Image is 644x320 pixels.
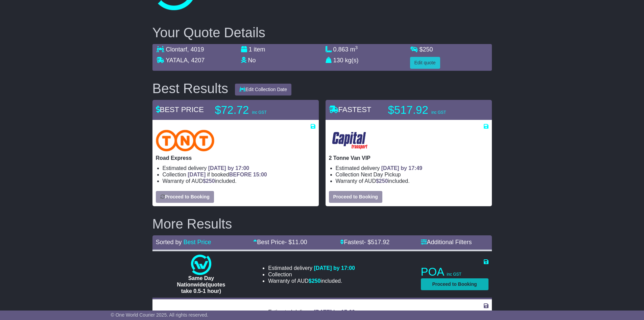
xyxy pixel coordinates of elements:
img: One World Courier: Same Day Nationwide(quotes take 0.5-1 hour) [191,255,211,275]
span: item [254,46,265,53]
span: $ [309,278,321,284]
span: Same Day Nationwide(quotes take 0.5-1 hour) [177,275,225,294]
li: Warranty of AUD included. [268,278,355,284]
span: $ [376,178,388,184]
span: - $ [285,239,307,246]
span: , 4019 [187,46,204,53]
button: Proceed to Booking [156,191,214,203]
span: - $ [364,239,389,246]
span: No [248,57,256,64]
p: $517.92 [388,103,473,117]
p: Road Express [156,155,315,161]
span: inc GST [431,110,446,115]
span: Clontarf [166,46,187,53]
a: Fastest- $517.92 [340,239,389,246]
span: $ [420,46,433,53]
a: Best Price- $11.00 [253,239,307,246]
button: Edit Collection Date [235,84,291,95]
span: $ [203,178,215,184]
p: POA [421,265,488,279]
span: inc GST [447,272,461,277]
span: 517.92 [371,239,389,246]
span: , 4207 [188,57,205,64]
li: Collection [336,171,488,178]
img: CapitalTransport: 2 Tonne Van VIP [329,130,371,151]
a: Best Price [184,239,211,246]
li: Estimated delivery [163,165,315,171]
li: Estimated delivery [336,165,488,171]
span: [DATE] by 17:00 [208,165,249,171]
span: FASTEST [329,105,372,114]
span: 250 [423,46,433,53]
li: Collection [268,271,355,278]
li: Estimated delivery [268,309,373,315]
li: Estimated delivery [268,265,355,271]
span: © One World Courier 2025. All rights reserved. [111,312,209,318]
sup: 3 [355,45,358,50]
h2: More Results [152,216,492,231]
span: 130 [333,57,343,64]
span: 1 [249,46,252,53]
span: 11.00 [292,239,307,246]
span: m [350,46,358,53]
span: inc GST [252,110,267,115]
span: [DATE] by 17:00 [314,309,355,315]
span: 15:00 [253,172,267,177]
p: 2 Tonne Van VIP [329,155,488,161]
a: Additional Filters [421,239,472,246]
button: Proceed to Booking [421,278,488,290]
img: TNT Domestic: Road Express [156,130,215,151]
span: [DATE] by 17:49 [381,165,423,171]
span: 250 [312,278,321,284]
li: Warranty of AUD included. [163,178,315,184]
button: Proceed to Booking [329,191,382,203]
span: BEFORE [229,172,252,177]
span: BEST PRICE [156,105,204,114]
span: 0.863 [333,46,349,53]
span: YATALA [166,57,188,64]
p: $72.72 [215,103,300,117]
span: 250 [379,178,388,184]
span: [DATE] by 17:00 [314,265,355,271]
li: Collection [163,171,315,178]
span: Sorted by [156,239,182,246]
span: kg(s) [345,57,359,64]
span: [DATE] [188,172,206,177]
li: Warranty of AUD included. [336,178,488,184]
span: 250 [206,178,215,184]
span: Next Day Pickup [361,172,401,177]
h2: Your Quote Details [152,25,492,40]
span: if booked [188,172,267,177]
button: Edit quote [410,57,440,69]
div: Best Results [149,81,232,96]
